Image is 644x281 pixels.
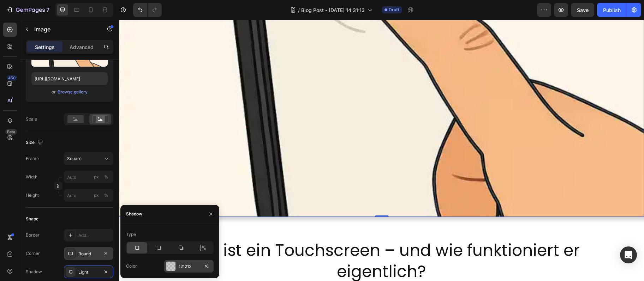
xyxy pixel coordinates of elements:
[104,174,108,180] div: %
[78,251,99,257] div: Round
[102,173,111,181] button: px
[126,231,136,238] div: Type
[58,89,88,95] div: Browse gallery
[179,263,199,270] div: 121212
[104,192,108,198] div: %
[26,155,39,162] label: Frame
[133,3,162,17] div: Undo/Redo
[5,129,17,135] div: Beta
[92,173,101,181] button: %
[94,174,99,180] div: px
[57,88,88,96] button: Browse gallery
[26,192,39,198] label: Height
[92,191,101,200] button: %
[126,211,142,217] div: Shadow
[78,232,112,239] div: Add...
[26,250,40,257] div: Corner
[603,6,621,14] div: Publish
[64,171,113,183] input: px%
[70,43,94,51] p: Advanced
[46,6,49,14] p: 7
[26,138,44,147] div: Size
[64,152,113,165] button: Square
[571,3,594,17] button: Save
[597,3,627,17] button: Publish
[301,6,365,14] span: Blog Post - [DATE] 14:31:13
[577,7,589,13] span: Save
[78,269,99,275] div: Light
[26,116,37,122] div: Scale
[31,72,108,85] input: https://example.com/image.jpg
[3,3,53,17] button: 7
[67,155,82,162] span: Square
[26,269,42,275] div: Shadow
[119,20,644,281] iframe: Design area
[52,88,56,96] span: or
[620,246,637,263] div: Open Intercom Messenger
[26,174,37,180] label: Width
[102,191,111,200] button: px
[389,7,399,13] span: Draft
[26,216,38,222] div: Shape
[35,43,55,51] p: Settings
[34,25,94,33] p: Image
[26,232,40,238] div: Border
[126,263,137,269] div: Color
[94,192,99,198] div: px
[64,189,113,202] input: px%
[7,75,17,81] div: 450
[51,220,475,263] h2: Was ist ein Touchscreen – und wie funktioniert er eigentlich?
[298,6,300,14] span: /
